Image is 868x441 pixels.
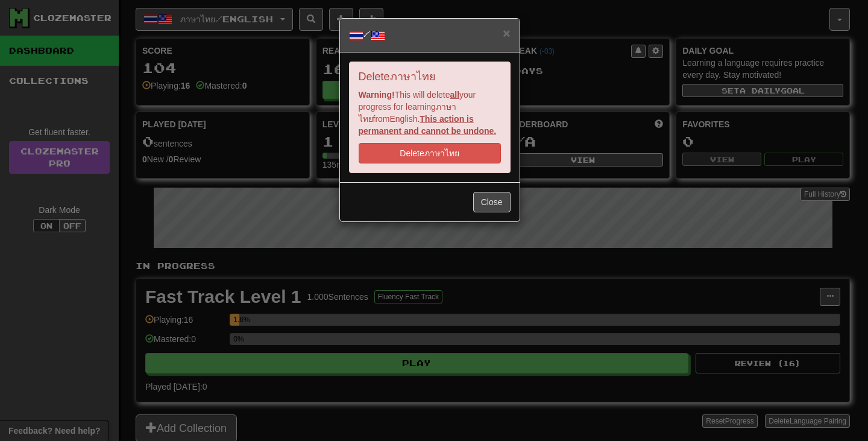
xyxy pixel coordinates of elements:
u: all [450,90,459,100]
h4: Delete ภาษาไทย [359,71,501,83]
button: Close [503,27,510,39]
u: This action is permanent and cannot be undone. [359,114,497,136]
p: This will delete your progress for learning ภาษาไทย from English . [359,89,501,137]
strong: Warning! [359,90,395,100]
span: / [349,28,385,39]
span: × [503,26,510,40]
button: Close [473,192,511,212]
button: Deleteภาษาไทย [359,143,501,163]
